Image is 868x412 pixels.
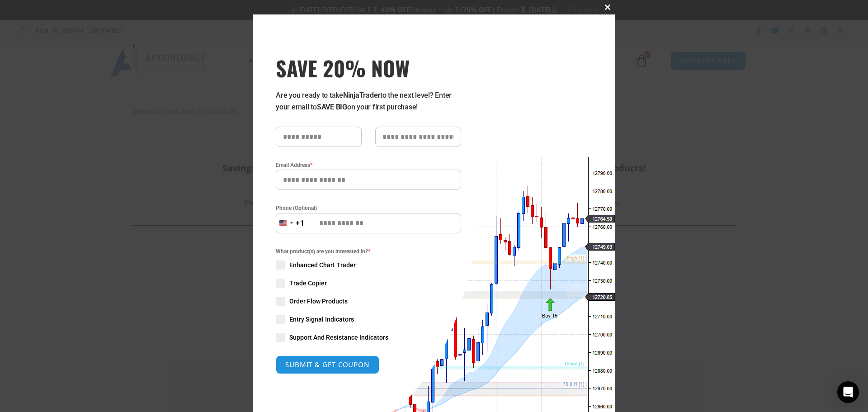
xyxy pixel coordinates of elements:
span: SAVE 20% NOW [276,55,461,81]
button: Selected country [276,213,305,233]
label: Order Flow Products [276,297,461,306]
strong: SAVE BIG [317,103,347,111]
label: Trade Copier [276,279,461,288]
label: Phone (Optional) [276,204,461,213]
span: Entry Signal Indicators [289,315,354,324]
span: Support And Resistance Indicators [289,333,388,342]
label: Support And Resistance Indicators [276,333,461,342]
span: Order Flow Products [289,297,348,306]
span: What product(s) are you interested in? [276,247,461,256]
span: Trade Copier [289,279,327,288]
label: Entry Signal Indicators [276,315,461,324]
span: Enhanced Chart Trader [289,260,356,270]
p: Are you ready to take to the next level? Enter your email to on your first purchase! [276,90,461,113]
label: Enhanced Chart Trader [276,260,461,270]
div: Open Intercom Messenger [837,381,859,403]
strong: NinjaTrader [343,91,380,99]
button: SUBMIT & GET COUPON [276,355,379,374]
div: +1 [296,218,305,229]
label: Email Address [276,161,461,170]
